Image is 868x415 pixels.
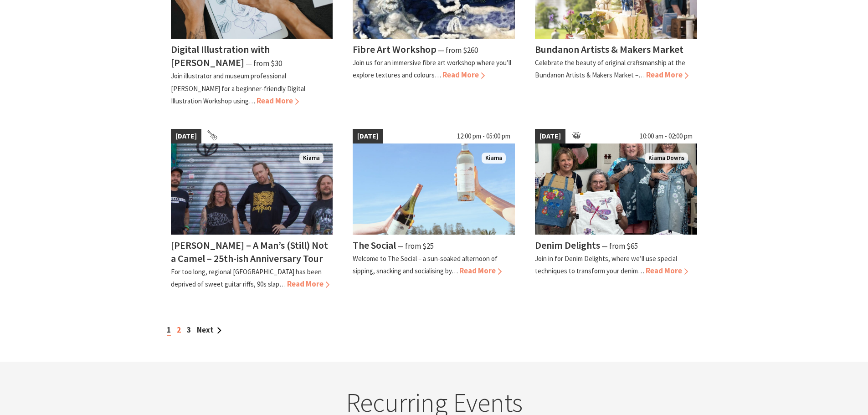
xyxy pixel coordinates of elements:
[482,153,506,164] span: Kiama
[438,45,478,55] span: ⁠— from $260
[459,266,502,276] span: Read More
[353,43,437,56] h4: Fibre Art Workshop
[187,325,191,335] a: 3
[353,129,383,143] span: [DATE]
[353,239,396,251] h4: The Social
[299,153,324,164] span: Kiama
[442,70,485,80] span: Read More
[535,129,697,290] a: [DATE] 10:00 am - 02:00 pm group holding up their denim paintings Kiama Downs Denim Delights ⁠— f...
[452,129,515,143] span: 12:00 pm - 05:00 pm
[257,96,299,106] span: Read More
[601,241,638,251] span: ⁠— from $65
[635,129,697,143] span: 10:00 am - 02:00 pm
[645,153,688,164] span: Kiama Downs
[353,129,515,290] a: [DATE] 12:00 pm - 05:00 pm The Social Kiama The Social ⁠— from $25 Welcome to The Social – a sun-...
[171,43,270,69] h4: Digital Illustration with [PERSON_NAME]
[535,239,600,251] h4: Denim Delights
[197,325,221,335] a: Next
[246,58,282,68] span: ⁠— from $30
[171,267,322,288] p: For too long, regional [GEOGRAPHIC_DATA] has been deprived of sweet guitar riffs, 90s slap…
[353,143,515,235] img: The Social
[535,143,697,235] img: group holding up their denim paintings
[171,72,305,105] p: Join illustrator and museum professional [PERSON_NAME] for a beginner-friendly Digital Illustrati...
[353,58,511,79] p: Join us for an immersive fibre art workshop where you’ll explore textures and colours…
[353,254,498,275] p: Welcome to The Social – a sun-soaked afternoon of sipping, snacking and socialising by…
[646,266,688,276] span: Read More
[535,254,677,275] p: Join in for Denim Delights, where we’ll use special techniques to transform your denim…
[535,129,565,143] span: [DATE]
[171,129,333,290] a: [DATE] Frenzel Rhomb Kiama Pavilion Saturday 4th October Kiama [PERSON_NAME] – A Man’s (Still) No...
[287,279,329,289] span: Read More
[646,70,688,80] span: Read More
[535,43,683,56] h4: Bundanon Artists & Makers Market
[397,241,434,251] span: ⁠— from $25
[535,58,685,79] p: Celebrate the beauty of original craftsmanship at the Bundanon Artists & Makers Market –…
[171,143,333,235] img: Frenzel Rhomb Kiama Pavilion Saturday 4th October
[171,239,328,265] h4: [PERSON_NAME] – A Man’s (Still) Not a Camel – 25th-ish Anniversary Tour
[167,325,171,336] span: 1
[171,129,201,143] span: [DATE]
[177,325,181,335] a: 2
